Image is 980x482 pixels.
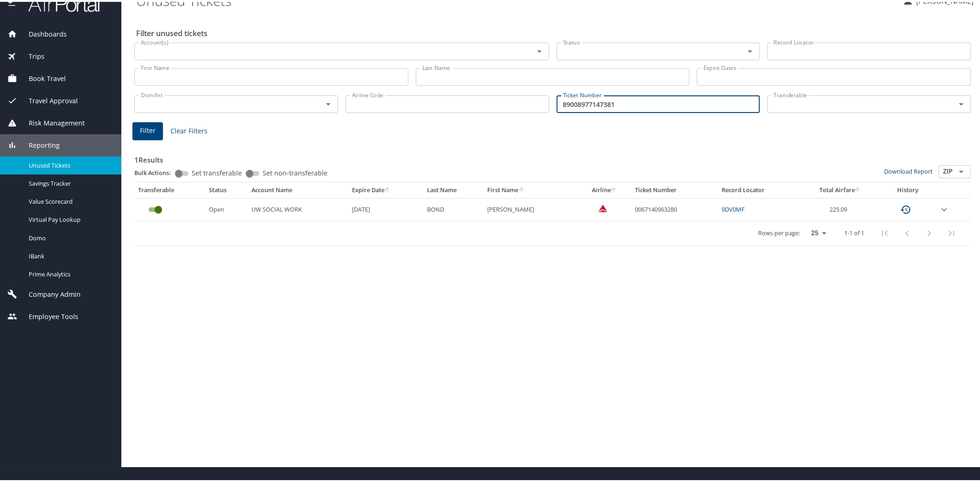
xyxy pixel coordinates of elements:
span: Unused Tickets [29,159,110,168]
td: Open [205,196,248,219]
button: Open [533,43,546,56]
h3: 1 Results [134,147,971,163]
span: Value Scorecard [29,195,110,204]
button: Open [322,96,335,109]
th: Airline [578,181,631,196]
th: First Name [484,181,578,196]
span: Dashboards [17,27,67,38]
td: [DATE] [348,196,424,219]
span: Company Admin [17,288,81,298]
span: Prime Analytics [29,268,110,277]
table: custom pagination table [134,181,971,244]
td: UW SOCIAL WORK [248,196,348,219]
span: Book Travel [17,72,66,82]
button: Clear Filters [167,121,211,138]
div: Transferable [138,184,201,193]
select: rows per page [804,225,830,238]
button: sort [519,186,525,192]
a: Download Report [885,165,933,174]
p: 1-1 of 1 [845,228,865,234]
th: Total Airfare [800,181,881,196]
td: [PERSON_NAME] [484,196,578,219]
th: Last Name [424,181,484,196]
span: IBank [29,250,110,259]
span: Set transferable [192,168,242,175]
span: Travel Approval [17,94,78,104]
th: History [881,181,935,196]
span: Risk Management [17,116,85,126]
span: Set non-transferable [263,168,327,175]
button: expand row [939,202,950,213]
a: 9DV0MF [722,203,745,212]
span: Filter [140,123,156,135]
button: Open [955,96,968,109]
h2: Filter unused tickets [136,24,973,39]
img: Delta Airlines [598,202,608,211]
th: Ticket Number [631,181,718,196]
th: Expire Date [348,181,424,196]
span: Trips [17,50,44,60]
th: Status [205,181,248,196]
span: Clear Filters [170,124,207,135]
th: Record Locator [718,181,800,196]
button: sort [384,186,391,192]
span: Employee Tools [17,310,78,320]
td: 0067140963280 [631,196,718,219]
td: BOND [424,196,484,219]
button: Filter [132,120,163,138]
p: Rows per page: [759,228,800,234]
button: Open [744,43,757,56]
button: Open [955,163,968,176]
span: Reporting [17,138,60,149]
button: sort [855,186,861,192]
td: 225.09 [800,196,881,219]
button: sort [611,186,617,192]
th: Account Name [248,181,348,196]
span: Domo [29,232,110,241]
span: Virtual Pay Lookup [29,213,110,222]
span: Savings Tracker [29,177,110,186]
p: Bulk Actions: [134,167,178,175]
